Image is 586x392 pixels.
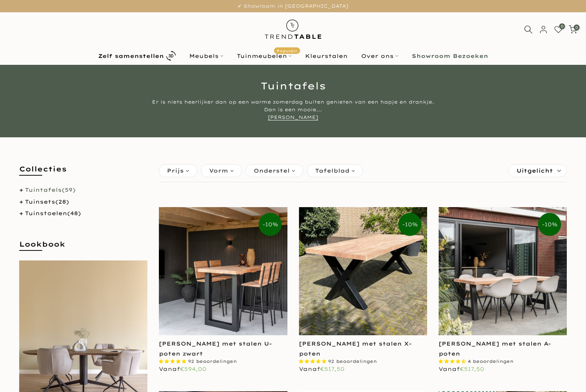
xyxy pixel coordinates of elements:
a: [PERSON_NAME] met stalen X-poten [299,340,412,357]
span: 4.87 stars [299,359,328,364]
b: Showroom Bezoeken [412,53,488,59]
iframe: toggle-frame [1,353,39,391]
span: (59) [62,186,76,193]
img: trend-table [259,12,327,46]
span: €594,00 [180,366,206,372]
span: Vanaf [159,366,206,372]
span: -10% [259,213,282,236]
a: Kleurstalen [298,51,354,61]
a: 0 [569,25,577,34]
a: 0 [554,25,563,34]
span: Vorm [209,166,228,175]
span: (28) [55,198,69,205]
span: Vanaf [299,366,345,372]
b: Zelf samenstellen [98,53,164,59]
span: €517,50 [320,366,345,372]
a: [PERSON_NAME] met stalen U-poten zwart [159,340,272,357]
span: 92 beoordelingen [328,359,377,364]
span: -10% [538,213,561,236]
span: Onderstel [254,166,290,175]
span: (48) [67,210,81,217]
span: Uitgelicht [517,165,553,177]
a: Meubels [182,51,230,61]
span: 4.87 stars [159,359,188,364]
span: 0 [574,25,579,30]
a: Over ons [354,51,405,61]
span: Populair [274,47,300,54]
iframe: bot-iframe [1,228,150,361]
span: Tafelblad [315,166,350,175]
span: Vanaf [439,366,484,372]
a: [PERSON_NAME] [268,114,318,120]
p: ✔ Showroom in [GEOGRAPHIC_DATA] [10,2,576,10]
a: Zelf samenstellen [91,49,182,63]
h5: Collecties [19,164,147,181]
span: 4 beoordelingen [468,359,513,364]
span: €517,50 [460,366,484,372]
h1: Tuintafels [69,81,518,91]
span: 0 [559,23,565,29]
span: -10% [398,213,421,236]
a: Tuintafels(59) [25,186,76,193]
a: Tuinsets(28) [25,198,69,205]
span: Prijs [167,166,184,175]
a: [PERSON_NAME] met stalen A-poten [439,340,551,357]
a: Showroom Bezoeken [405,51,495,61]
span: 92 beoordelingen [188,359,237,364]
div: Er is niets heerlijker dan op een warme zomerdag buiten genieten van een hapje en drankje. Dan is... [149,98,437,121]
label: Sorteren:Uitgelicht [509,165,566,177]
a: TuinmeubelenPopulair [230,51,298,61]
a: Tuinstoelen(48) [25,210,81,217]
span: 4.50 stars [439,359,468,364]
